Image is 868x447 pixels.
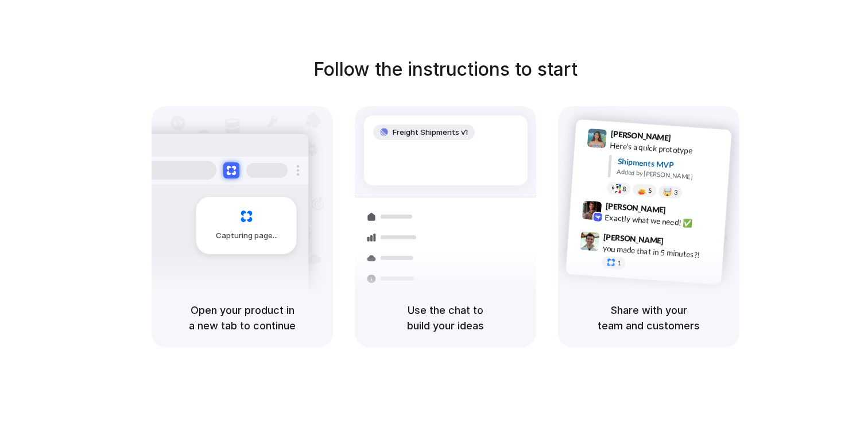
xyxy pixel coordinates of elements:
h5: Use the chat to build your ideas [369,302,522,333]
span: 9:41 AM [675,133,698,146]
span: 9:42 AM [669,205,693,219]
span: 8 [622,185,626,192]
div: Exactly what we need! ✅ [604,211,719,231]
div: 🤯 [663,188,673,196]
span: Freight Shipments v1 [393,127,468,138]
div: Added by [PERSON_NAME] [617,166,722,183]
span: 5 [648,187,652,193]
span: Capturing page [216,230,280,242]
h5: Share with your team and customers [572,302,726,333]
div: Shipments MVP [617,155,723,174]
div: Here's a quick prototype [610,139,724,158]
h5: Open your product in a new tab to continue [165,302,319,333]
span: [PERSON_NAME] [610,127,671,144]
span: 9:47 AM [667,236,691,250]
h1: Follow the instructions to start [313,56,578,83]
span: 3 [674,189,678,195]
span: 1 [617,259,621,266]
div: you made that in 5 minutes?! [602,242,717,262]
span: [PERSON_NAME] [605,199,666,216]
span: [PERSON_NAME] [603,230,664,247]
